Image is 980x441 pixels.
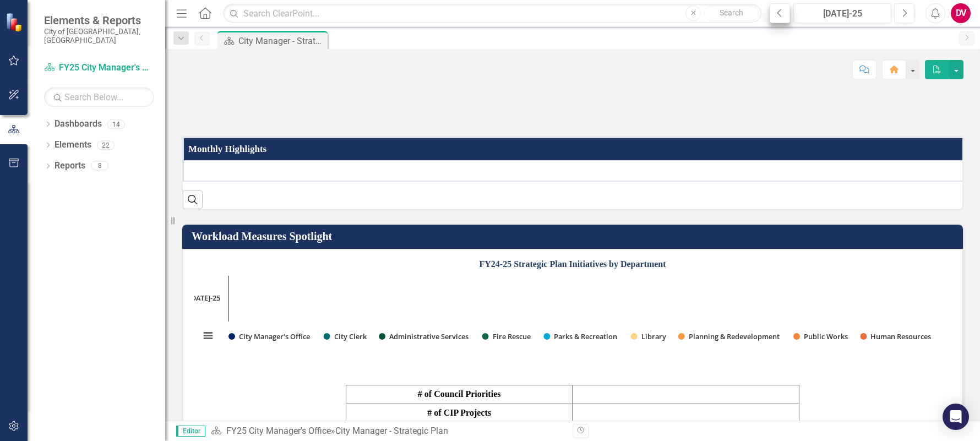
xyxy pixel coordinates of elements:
div: » [211,425,564,438]
img: ClearPoint Strategy [6,13,25,32]
button: Show City Manager's Office [228,331,312,341]
div: 14 [107,119,125,129]
div: 8 [91,161,108,171]
input: Search ClearPoint... [223,4,761,23]
button: Search [704,6,759,21]
a: Reports [55,160,85,172]
button: Show Fire Rescue [482,331,532,341]
div: Open Intercom Messenger [943,404,969,430]
div: Chart. Highcharts interactive chart. [194,270,951,353]
span: Search [720,8,743,17]
small: City of [GEOGRAPHIC_DATA], [GEOGRAPHIC_DATA] [44,27,154,45]
span: FY24-25 Strategic Plan Initiatives by Department [194,259,951,353]
button: Show Administrative Services [379,331,469,341]
div: 22 [97,140,115,150]
div: City Manager - Strategic Plan [335,426,448,436]
span: Editor [176,426,205,437]
button: Show City Clerk [324,331,367,341]
a: Dashboards [55,118,102,130]
button: [DATE]-25 [793,3,891,23]
a: Elements [55,139,91,151]
button: Show Parks & Recreation [543,331,618,341]
input: Search Below... [44,88,154,107]
button: Show Human Resources [860,331,933,341]
a: FY25 City Manager's Office [44,62,154,74]
strong: # of Council Priorities [418,389,501,399]
button: DV [951,3,971,23]
button: Show Planning & Redevelopment [678,331,781,341]
button: Show Library [631,331,666,341]
strong: # of CIP Projects [427,408,491,417]
div: City Manager - Strategic Plan [238,34,325,48]
a: FY25 City Manager's Office [226,426,331,436]
svg: Interactive chart [194,270,943,353]
span: Elements & Reports [44,14,154,27]
button: View chart menu, Chart [200,328,216,344]
td: Double-Click to Edit [183,161,977,182]
button: Show Public Works [793,331,848,341]
div: [DATE]-25 [797,7,888,20]
text: [DATE]-25 [189,293,220,303]
h3: Workload Measures Spotlight [192,230,957,242]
